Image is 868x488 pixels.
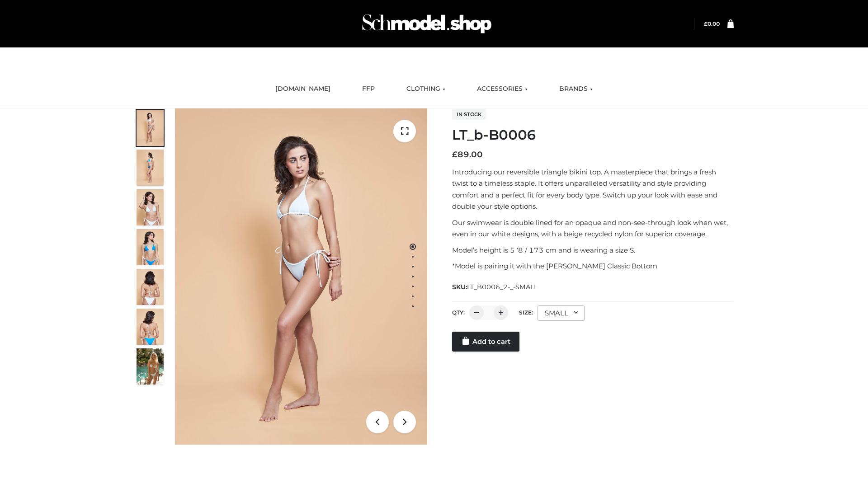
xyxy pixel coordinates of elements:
p: Model’s height is 5 ‘8 / 173 cm and is wearing a size S. [452,244,734,256]
div: SMALL [538,305,585,321]
h1: LT_b-B0006 [452,127,734,143]
img: ArielClassicBikiniTop_CloudNine_AzureSky_OW114ECO_7-scaled.jpg [137,269,164,305]
a: £0.00 [704,20,720,27]
img: ArielClassicBikiniTop_CloudNine_AzureSky_OW114ECO_3-scaled.jpg [137,189,164,225]
label: Size: [519,309,533,316]
p: Introducing our reversible triangle bikini top. A masterpiece that brings a fresh twist to a time... [452,166,734,212]
a: BRANDS [552,79,599,99]
img: Arieltop_CloudNine_AzureSky2.jpg [137,348,164,385]
img: ArielClassicBikiniTop_CloudNine_AzureSky_OW114ECO_2-scaled.jpg [137,150,164,186]
a: Add to cart [452,332,519,352]
label: QTY: [452,309,465,316]
a: FFP [355,79,382,99]
span: SKU: [452,282,538,292]
img: ArielClassicBikiniTop_CloudNine_AzureSky_OW114ECO_1-scaled.jpg [137,110,164,146]
p: Our swimwear is double lined for an opaque and non-see-through look when wet, even in our white d... [452,217,734,240]
img: Schmodel Admin 964 [359,6,495,42]
img: ArielClassicBikiniTop_CloudNine_AzureSky_OW114ECO_1 [175,108,427,445]
span: LT_B0006_2-_-SMALL [467,283,538,291]
a: CLOTHING [400,79,452,99]
a: ACCESSORIES [470,79,534,99]
bdi: 0.00 [704,20,720,27]
a: [DOMAIN_NAME] [269,79,337,99]
img: ArielClassicBikiniTop_CloudNine_AzureSky_OW114ECO_8-scaled.jpg [137,309,164,345]
img: ArielClassicBikiniTop_CloudNine_AzureSky_OW114ECO_4-scaled.jpg [137,229,164,265]
bdi: 89.00 [452,150,483,160]
span: £ [704,20,708,27]
span: In stock [452,109,486,120]
span: £ [452,150,458,160]
p: *Model is pairing it with the [PERSON_NAME] Classic Bottom [452,260,734,272]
